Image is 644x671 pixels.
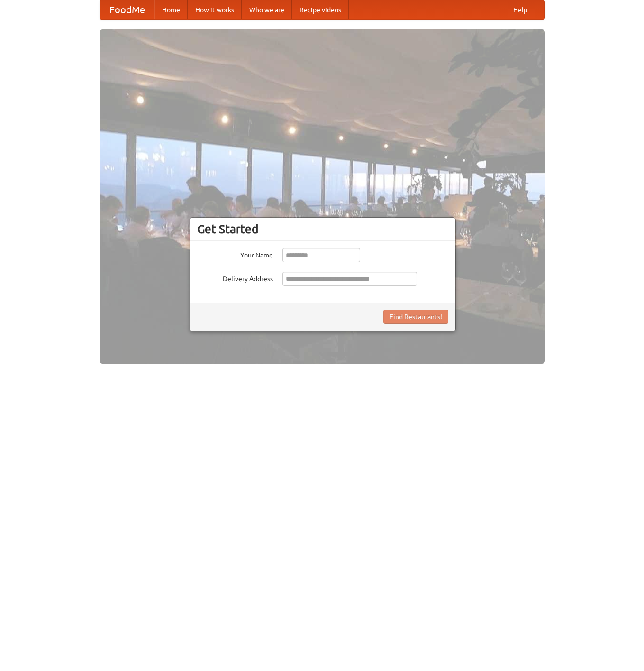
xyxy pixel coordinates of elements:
[242,0,292,19] a: Who we are
[506,0,535,19] a: Help
[154,0,188,19] a: Home
[197,272,273,284] label: Delivery Address
[292,0,349,19] a: Recipe videos
[188,0,242,19] a: How it works
[100,0,154,19] a: FoodMe
[197,248,273,260] label: Your Name
[383,310,448,324] button: Find Restaurants!
[197,222,448,236] h3: Get Started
